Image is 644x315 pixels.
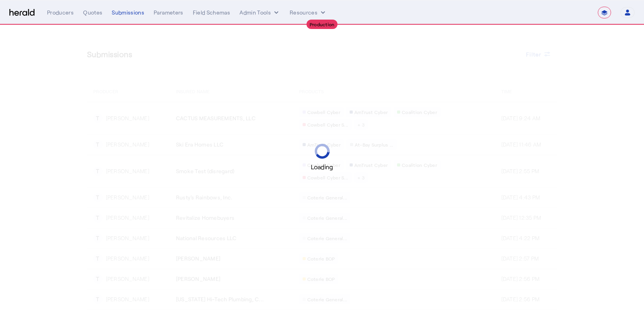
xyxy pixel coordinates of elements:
div: Parameters [154,9,183,16]
button: Resources dropdown menu [290,9,327,16]
div: Production [307,20,338,29]
div: Field Schemas [193,9,230,16]
img: Herald Logo [9,9,34,16]
div: Submissions [112,9,144,16]
div: Producers [47,9,74,16]
div: Quotes [83,9,102,16]
button: internal dropdown menu [239,9,280,16]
